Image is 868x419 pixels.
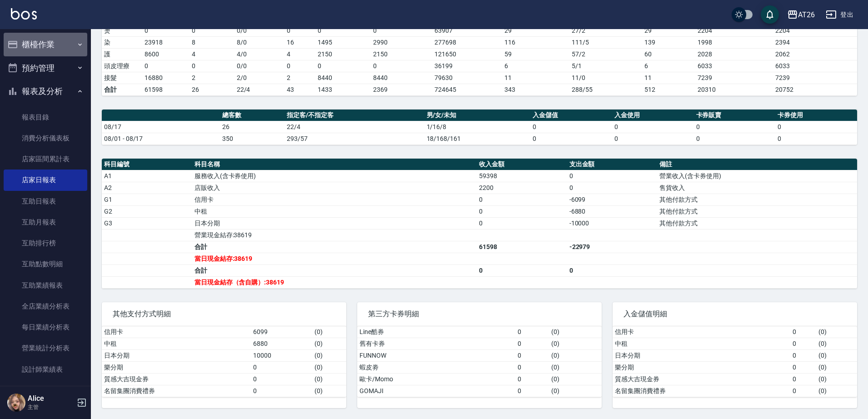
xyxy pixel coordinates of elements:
td: -22979 [567,241,658,253]
a: 設計師日報表 [4,380,87,401]
td: 其他付款方式 [657,194,857,205]
td: 0 [775,133,857,145]
td: 08/01 - 08/17 [102,133,220,145]
td: 0 [477,205,567,217]
td: 0 [190,25,234,36]
td: 2204 [695,25,773,36]
td: 0 [567,264,658,276]
td: 6880 [251,338,312,349]
td: 6 [642,60,695,72]
th: 支出金額 [567,159,658,170]
a: 每日業績分析表 [4,317,87,338]
td: 6 [502,60,569,72]
td: -6880 [567,205,658,217]
td: 57 / 2 [569,48,642,60]
td: ( 0 ) [312,326,346,338]
td: 舊有卡券 [357,338,515,349]
td: 0 [790,373,817,385]
td: 0 [142,60,190,72]
td: 0 [251,373,312,385]
td: 36199 [432,60,502,72]
td: 2062 [773,48,857,60]
td: 其他付款方式 [657,217,857,229]
td: 質感大吉現金券 [102,373,251,385]
td: ( 0 ) [549,385,602,397]
td: 1495 [315,36,371,48]
td: 29 [502,25,569,36]
td: 合計 [102,84,142,95]
td: 11 [502,72,569,84]
th: 卡券販賣 [694,110,776,121]
td: 中租 [192,205,477,217]
td: ( 0 ) [549,338,602,349]
td: 0 [612,133,694,145]
td: A2 [102,182,192,194]
td: 724645 [432,84,502,95]
th: 入金使用 [612,110,694,121]
td: 11 [642,72,695,84]
td: ( 0 ) [549,349,602,361]
td: 樂分期 [613,361,790,373]
td: ( 0 ) [816,373,857,385]
td: 其他付款方式 [657,205,857,217]
td: 20310 [695,84,773,95]
td: 22/4 [234,84,285,95]
td: 0 [190,60,234,72]
td: 日本分期 [102,349,251,361]
td: 當日現金結存（含自購）:38619 [192,276,477,288]
td: 4 [284,48,315,60]
td: 26 [220,121,284,133]
td: 信用卡 [613,326,790,338]
td: 20752 [773,84,857,95]
td: 343 [502,84,569,95]
td: 2369 [371,84,432,95]
td: 服務收入(含卡券使用) [192,170,477,182]
td: 8 [190,36,234,48]
th: 備註 [657,159,857,170]
td: 頭皮理療 [102,60,142,72]
td: 0 [284,60,315,72]
td: 0 [790,338,817,349]
td: 0 [515,361,549,373]
td: 27 / 2 [569,25,642,36]
td: 8 / 0 [234,36,285,48]
a: 消費分析儀表板 [4,128,87,149]
a: 營業統計分析表 [4,338,87,359]
td: 合計 [192,241,477,253]
td: 2 / 0 [234,72,285,84]
td: 樂分期 [102,361,251,373]
th: 入金儲值 [530,110,612,121]
td: 61598 [142,84,190,95]
table: a dense table [102,326,346,397]
a: 互助排行榜 [4,233,87,254]
td: FUNNOW [357,349,515,361]
div: AT26 [798,9,815,20]
td: 0 [790,361,817,373]
td: 0 [284,25,315,36]
td: 7239 [695,72,773,84]
a: 互助日報表 [4,191,87,212]
td: ( 0 ) [312,385,346,397]
h5: Alice [28,394,74,403]
td: 0 [530,121,612,133]
td: 288/55 [569,84,642,95]
td: ( 0 ) [312,373,346,385]
td: ( 0 ) [816,385,857,397]
table: a dense table [102,110,857,145]
a: 互助點數明細 [4,254,87,274]
td: 0 [790,349,817,361]
td: 0 [477,194,567,205]
img: Person [7,394,25,412]
td: 0 [567,170,658,182]
td: ( 0 ) [549,373,602,385]
td: 0 [694,133,776,145]
td: ( 0 ) [549,326,602,338]
td: 0 [515,338,549,349]
td: 350 [220,133,284,145]
td: ( 0 ) [549,361,602,373]
td: 111 / 5 [569,36,642,48]
td: 6033 [773,60,857,72]
td: 染 [102,36,142,48]
td: 0 [315,60,371,72]
td: 名留集團消費禮券 [102,385,251,397]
